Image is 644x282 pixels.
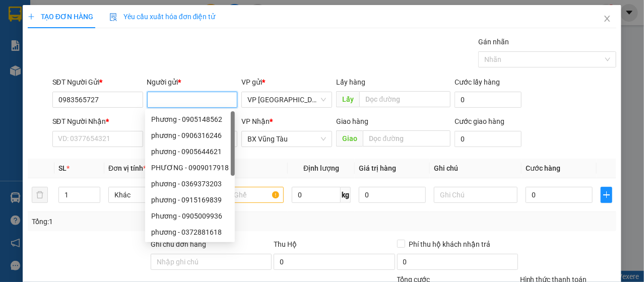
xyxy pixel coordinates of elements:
[601,191,612,199] span: plus
[274,240,297,248] span: Thu Hộ
[52,77,143,88] div: SĐT Người Gửi
[151,240,206,248] label: Ghi chú đơn hàng
[303,164,339,172] span: Định lượng
[5,5,146,43] li: Cúc Tùng Limousine
[114,187,186,202] span: Khác
[241,77,332,88] div: VP gửi
[147,77,238,88] div: Người gửi
[478,38,509,46] label: Gán nhãn
[145,176,235,192] div: phương - 0369373203
[336,91,359,107] span: Lấy
[434,187,518,203] input: Ghi Chú
[241,117,270,125] span: VP Nhận
[145,208,235,224] div: Phương - 0905009936
[151,130,229,141] div: phương - 0906316246
[455,92,522,108] input: Cước lấy hàng
[336,78,365,86] span: Lấy hàng
[151,210,229,222] div: Phương - 0905009936
[593,5,621,33] button: Close
[145,224,235,240] div: phương - 0372881618
[430,159,522,178] th: Ghi chú
[145,111,235,127] div: Phương - 0905148562
[359,164,396,172] span: Giá trị hàng
[5,54,70,88] li: VP VP [GEOGRAPHIC_DATA] xe Limousine
[151,194,229,205] div: phương - 0915169839
[526,164,560,172] span: Cước hàng
[145,192,235,208] div: phương - 0915169839
[145,144,235,160] div: phương - 0905644621
[247,92,326,107] span: VP Nha Trang xe Limousine
[58,164,67,172] span: SL
[28,13,35,20] span: plus
[32,216,249,227] div: Tổng: 1
[151,146,229,157] div: phương - 0905644621
[455,78,500,86] label: Cước lấy hàng
[70,54,134,77] li: VP BX Miền Đông Cũ
[151,254,272,270] input: Ghi chú đơn hàng
[405,239,495,250] span: Phí thu hộ khách nhận trả
[363,130,450,147] input: Dọc đường
[603,15,611,23] span: close
[151,114,229,125] div: Phương - 0905148562
[145,127,235,144] div: phương - 0906316246
[108,164,146,172] span: Đơn vị tính
[109,13,216,21] span: Yêu cầu xuất hóa đơn điện tử
[359,91,450,107] input: Dọc đường
[359,187,426,203] input: 0
[336,130,363,147] span: Giao
[52,116,143,127] div: SĐT Người Nhận
[455,117,504,125] label: Cước giao hàng
[247,131,326,147] span: BX Vũng Tàu
[109,13,117,21] img: icon
[336,117,368,125] span: Giao hàng
[151,227,229,238] div: phương - 0372881618
[145,160,235,176] div: PHƯƠNG - 0909017918
[32,187,48,203] button: delete
[200,187,284,203] input: VD: Bàn, Ghế
[151,162,229,173] div: PHƯƠNG - 0909017918
[28,13,93,21] span: TẠO ĐƠN HÀNG
[341,187,351,203] span: kg
[151,178,229,189] div: phương - 0369373203
[601,187,612,203] button: plus
[455,131,522,147] input: Cước giao hàng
